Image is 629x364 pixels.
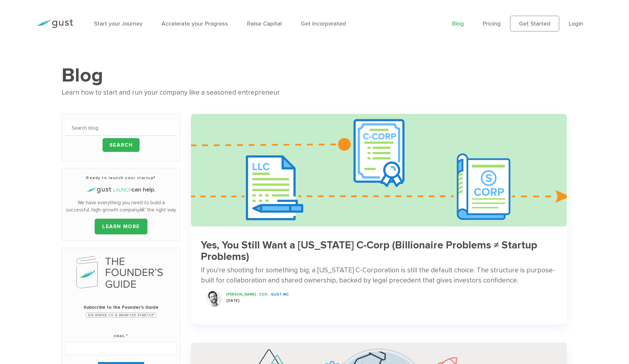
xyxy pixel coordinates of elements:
img: Gust Logo [36,19,73,28]
a: S Corporation Llc Startup Tax Savings Hero 745a637daab6798955651138ffe46d682c36e4ed50c581f4efd756... [191,114,567,314]
a: Get Incorporated [301,20,346,27]
h3: Yes, You Still Want a [US_STATE] C-Corp (Billionaire Problems ≠ Startup Problems) [201,240,557,263]
input: Search blog [65,121,177,136]
p: We have everything you need to build a successful, high-growth companyâ€”the right way. [65,199,177,214]
a: LEARN MORE [95,219,147,234]
a: Raise Capital [247,20,282,27]
label: Email [114,326,128,339]
span: , COO [257,292,268,297]
span: [DATE] [226,299,239,303]
a: Start your Journey [94,20,143,27]
span: Subscribe to the Founder's Guide [65,304,177,311]
a: Accelerate your Progress [162,20,228,27]
a: Pricing [483,20,501,27]
a: Blog [452,20,464,27]
input: Search [103,138,140,152]
span: [PERSON_NAME] [226,292,256,297]
img: S Corporation Llc Startup Tax Savings Hero 745a637daab6798955651138ffe46d682c36e4ed50c581f4efd756... [191,114,567,227]
h4: can help. [65,186,177,194]
a: Login [569,20,583,27]
a: Get Started [510,16,559,31]
img: Ryan Nash [205,291,222,307]
h1: Blog [62,64,567,87]
span: , Gust INC [269,292,289,297]
div: Learn how to start and run your company like a seasoned entrepreneur [62,87,567,98]
div: If you're shooting for something big, a [US_STATE] C-Corporation is still the default choice. The... [201,265,557,285]
span: Six Weeks to a Smarter Startup [86,313,156,318]
h3: Ready to launch your startup? [65,175,177,181]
